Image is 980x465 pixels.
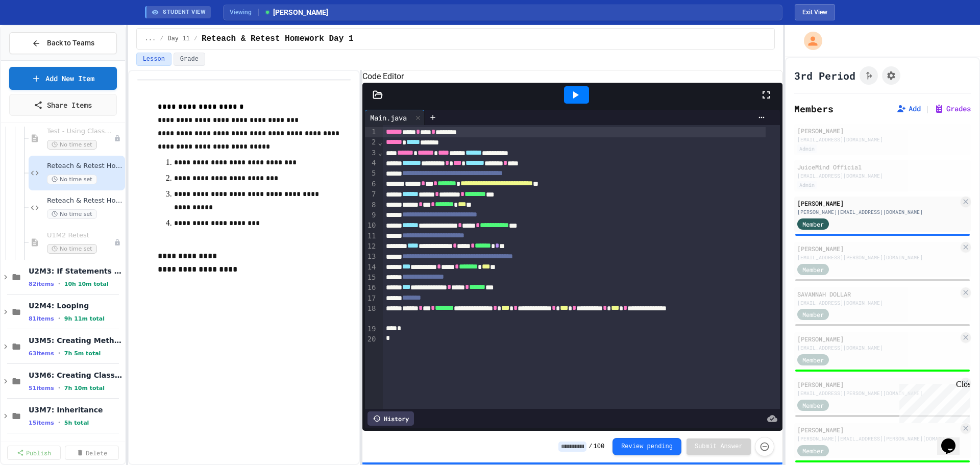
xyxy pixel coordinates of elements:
span: Reteach & Retest Homework Problem #2 [47,197,123,205]
span: 5h total [64,420,89,426]
h2: Members [794,102,834,116]
span: Member [802,310,824,319]
span: 7h 10m total [64,385,105,391]
span: ... [145,35,156,43]
span: Submit Answer [695,443,743,451]
span: No time set [47,209,97,219]
div: 20 [365,334,378,345]
span: No time set [47,175,97,184]
div: 9 [365,210,378,221]
a: Add New Item [9,67,117,90]
div: [EMAIL_ADDRESS][DOMAIN_NAME] [797,344,959,352]
div: [PERSON_NAME] [797,199,959,208]
div: 16 [365,283,378,293]
span: U1M2 Retest [47,231,114,240]
div: History [367,411,414,426]
span: [PERSON_NAME] [264,7,328,18]
span: U2M4: Looping [29,301,123,310]
span: • [58,280,60,288]
div: JuiceMind Official [797,162,968,172]
div: 18 [365,304,378,324]
span: Back to Teams [47,38,94,48]
span: 15 items [29,420,54,426]
div: [PERSON_NAME][EMAIL_ADDRESS][DOMAIN_NAME] [797,208,959,216]
span: Fold line [378,138,383,146]
button: Grade [174,53,205,66]
div: Main.java [365,110,425,125]
span: 10h 10m total [64,281,109,287]
span: Member [802,265,824,274]
div: 19 [365,324,378,334]
div: Chat with us now!Close [4,4,70,65]
a: Delete [65,446,118,460]
div: 12 [365,241,378,252]
span: 7h 5m total [64,350,101,357]
div: [EMAIL_ADDRESS][PERSON_NAME][DOMAIN_NAME] [797,389,959,397]
div: 1 [365,127,378,137]
div: 5 [365,168,378,179]
span: Test - Using Classes and Objects [47,127,114,136]
span: U3M5: Creating Methods [29,336,123,345]
span: / [589,443,592,451]
div: My Account [793,29,825,53]
div: [PERSON_NAME] [797,425,959,434]
button: Exit student view [795,4,835,20]
div: Unpublished [114,239,121,246]
span: • [58,349,60,357]
iframe: chat widget [895,380,970,423]
button: Submit Answer [687,438,751,455]
span: 81 items [29,315,54,322]
h1: 3rd Period [794,68,855,83]
span: Member [802,446,824,455]
h6: Code Editor [362,70,782,83]
span: U2M3: If Statements & Control Flow [29,266,123,276]
div: [EMAIL_ADDRESS][PERSON_NAME][DOMAIN_NAME] [797,254,959,261]
span: Reteach & Retest Homework Day 1 [47,162,123,170]
a: Share Items [9,94,117,116]
div: [PERSON_NAME] [797,334,959,344]
span: Viewing [230,8,259,17]
div: 8 [365,200,378,210]
div: 4 [365,158,378,168]
div: 3 [365,148,378,158]
div: [EMAIL_ADDRESS][DOMAIN_NAME] [797,136,968,143]
button: Force resubmission of student's answer (Admin only) [755,437,774,456]
div: Admin [797,181,817,189]
div: Admin [797,144,817,153]
div: [PERSON_NAME] [797,126,968,135]
button: Review pending [612,438,681,455]
div: [PERSON_NAME] [797,380,959,389]
button: Grades [934,104,971,114]
span: | [925,103,930,115]
div: 17 [365,293,378,304]
div: 15 [365,273,378,283]
span: Reteach & Retest Homework Day 1 [202,33,354,45]
span: No time set [47,140,97,150]
span: • [58,419,60,427]
span: No time set [47,244,97,254]
div: [EMAIL_ADDRESS][DOMAIN_NAME] [797,172,968,180]
span: STUDENT VIEW [163,8,206,17]
span: Member [802,401,824,410]
div: [PERSON_NAME] [797,244,959,253]
div: [PERSON_NAME][EMAIL_ADDRESS][PERSON_NAME][DOMAIN_NAME] [797,435,959,443]
span: 9h 11m total [64,315,105,322]
div: [EMAIL_ADDRESS][DOMAIN_NAME] [797,299,959,307]
span: 82 items [29,281,54,287]
div: Unpublished [114,135,121,142]
button: Add [896,104,921,114]
button: Back to Teams [9,32,117,54]
button: Assignment Settings [882,66,900,85]
span: 51 items [29,385,54,391]
div: 11 [365,231,378,241]
span: / [194,35,198,43]
span: • [58,384,60,392]
span: 100 [594,443,605,451]
div: 10 [365,221,378,231]
div: Main.java [365,112,412,123]
span: Day 11 [167,35,189,43]
div: 6 [365,179,378,189]
span: Fold line [378,149,383,157]
div: 13 [365,252,378,262]
div: 2 [365,137,378,148]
